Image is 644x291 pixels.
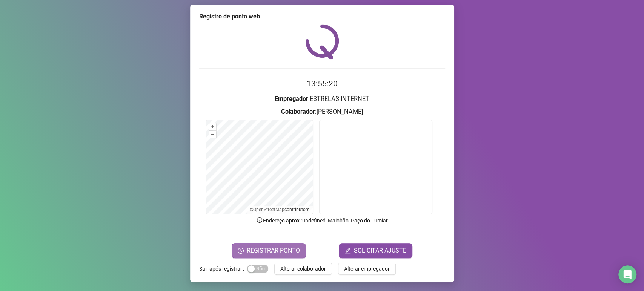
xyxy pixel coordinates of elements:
div: Open Intercom Messenger [618,265,636,283]
span: clock-circle [238,248,244,254]
button: REGISTRAR PONTO [232,243,306,258]
button: + [209,123,216,130]
strong: Colaborador [281,108,315,115]
button: – [209,131,216,138]
span: edit [345,248,351,254]
h3: : [PERSON_NAME] [199,107,445,117]
button: Alterar empregador [338,263,396,275]
li: © contributors. [250,207,310,212]
img: QRPoint [305,24,339,59]
div: Registro de ponto web [199,12,445,21]
time: 13:55:20 [307,79,338,88]
button: editSOLICITAR AJUSTE [339,243,412,258]
span: SOLICITAR AJUSTE [354,246,406,255]
span: REGISTRAR PONTO [247,246,300,255]
label: Sair após registrar [199,263,247,275]
strong: Empregador [275,95,308,103]
span: Alterar empregador [344,265,390,273]
a: OpenStreetMap [253,207,284,212]
h3: : ESTRELAS INTERNET [199,94,445,104]
p: Endereço aprox. : undefined, Maiobão, Paço do Lumiar [199,216,445,225]
span: Alterar colaborador [280,265,326,273]
button: Alterar colaborador [274,263,332,275]
span: info-circle [256,217,263,224]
